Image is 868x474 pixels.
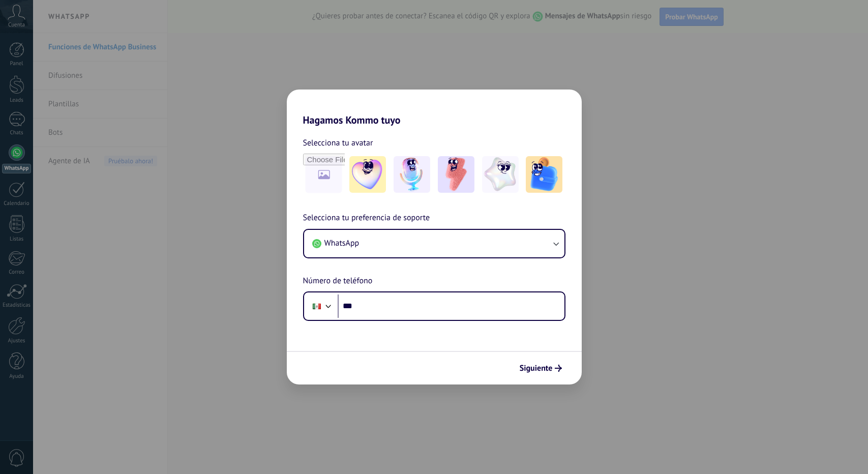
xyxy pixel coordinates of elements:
h2: Hagamos Kommo tuyo [287,90,582,126]
img: -4.jpeg [482,156,519,193]
span: WhatsApp [324,238,360,248]
span: Selecciona tu preferencia de soporte [303,212,430,225]
div: Mexico: + 52 [307,295,326,317]
span: Siguiente [520,365,553,372]
button: WhatsApp [304,230,564,257]
button: Siguiente [515,360,566,377]
img: -3.jpeg [438,156,474,193]
img: -1.jpeg [349,156,386,193]
img: -2.jpeg [394,156,430,193]
span: Número de teléfono [303,275,373,288]
img: -5.jpeg [526,156,562,193]
span: Selecciona tu avatar [303,136,373,150]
